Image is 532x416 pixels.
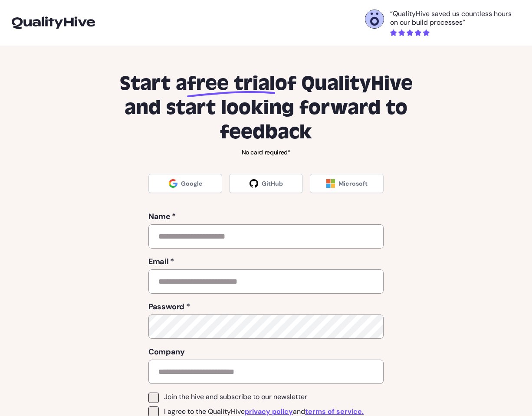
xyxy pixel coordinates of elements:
[187,72,275,96] span: free trial
[338,179,368,188] span: Microsoft
[148,210,384,223] label: Name *
[181,179,202,188] span: Google
[148,346,384,358] label: Company
[262,179,283,188] span: GitHub
[310,174,384,193] a: Microsoft
[365,10,384,28] img: Otelli Design
[148,174,222,193] a: Google
[120,72,187,96] span: Start a
[125,72,413,144] span: of QualityHive and start looking forward to feedback
[106,148,426,157] p: No card required*
[164,393,307,401] span: Join the hive and subscribe to our newsletter
[148,255,384,268] label: Email *
[12,16,95,29] img: logo-icon
[390,10,520,27] p: “QualityHive saved us countless hours on our build processes”
[148,301,384,313] label: Password *
[229,174,303,193] a: GitHub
